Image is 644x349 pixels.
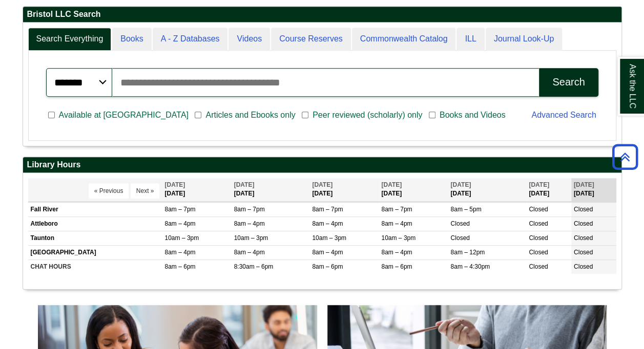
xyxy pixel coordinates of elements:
[574,263,593,270] span: Closed
[450,263,490,270] span: 8am – 4:30pm
[529,181,549,188] span: [DATE]
[23,157,621,173] h2: Library Hours
[381,249,412,256] span: 8am – 4pm
[234,263,274,270] span: 8:30am – 6pm
[164,220,195,227] span: 8am – 4pm
[164,181,185,188] span: [DATE]
[379,178,448,201] th: [DATE]
[131,183,160,199] button: Next »
[28,216,162,231] td: Attleboro
[312,249,343,256] span: 8am – 4pm
[529,220,548,227] span: Closed
[539,68,598,97] button: Search
[201,109,299,121] span: Articles and Ebooks only
[312,263,343,270] span: 8am – 6pm
[450,181,471,188] span: [DATE]
[234,206,265,213] span: 8am – 7pm
[28,202,162,216] td: Fall River
[195,111,201,120] input: Articles and Ebooks only
[531,111,596,119] a: Advanced Search
[302,111,308,120] input: Peer reviewed (scholarly) only
[574,234,593,242] span: Closed
[574,220,593,227] span: Closed
[456,28,484,51] a: ILL
[312,234,346,242] span: 10am – 3pm
[48,111,55,120] input: Available at [GEOGRAPHIC_DATA]
[228,28,270,51] a: Videos
[450,249,485,256] span: 8am – 12pm
[23,7,621,23] h2: Bristol LLC Search
[450,220,469,227] span: Closed
[312,206,343,213] span: 8am – 7pm
[232,178,310,201] th: [DATE]
[28,260,162,274] td: CHAT HOURS
[55,109,193,121] span: Available at [GEOGRAPHIC_DATA]
[552,76,585,88] div: Search
[234,234,268,242] span: 10am – 3pm
[450,206,481,213] span: 8am – 5pm
[529,234,548,242] span: Closed
[429,111,435,120] input: Books and Videos
[89,183,129,199] button: « Previous
[271,28,351,51] a: Course Reserves
[28,231,162,245] td: Taunton
[574,206,593,213] span: Closed
[574,249,593,256] span: Closed
[450,234,469,242] span: Closed
[486,28,562,51] a: Journal Look-Up
[352,28,456,51] a: Commonwealth Catalog
[381,181,402,188] span: [DATE]
[381,206,412,213] span: 8am – 7pm
[574,181,594,188] span: [DATE]
[164,263,195,270] span: 8am – 6pm
[164,234,199,242] span: 10am – 3pm
[381,263,412,270] span: 8am – 6pm
[312,220,343,227] span: 8am – 4pm
[529,263,548,270] span: Closed
[609,150,641,164] a: Back to Top
[526,178,571,201] th: [DATE]
[164,206,195,213] span: 8am – 7pm
[234,181,255,188] span: [DATE]
[571,178,616,201] th: [DATE]
[234,220,265,227] span: 8am – 4pm
[308,109,426,121] span: Peer reviewed (scholarly) only
[312,181,333,188] span: [DATE]
[28,246,162,260] td: [GEOGRAPHIC_DATA]
[153,28,228,51] a: A - Z Databases
[162,178,231,201] th: [DATE]
[448,178,526,201] th: [DATE]
[381,220,412,227] span: 8am – 4pm
[381,234,416,242] span: 10am – 3pm
[529,206,548,213] span: Closed
[164,249,195,256] span: 8am – 4pm
[435,109,510,121] span: Books and Videos
[309,178,379,201] th: [DATE]
[234,249,265,256] span: 8am – 4pm
[28,28,112,51] a: Search Everything
[529,249,548,256] span: Closed
[112,28,151,51] a: Books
